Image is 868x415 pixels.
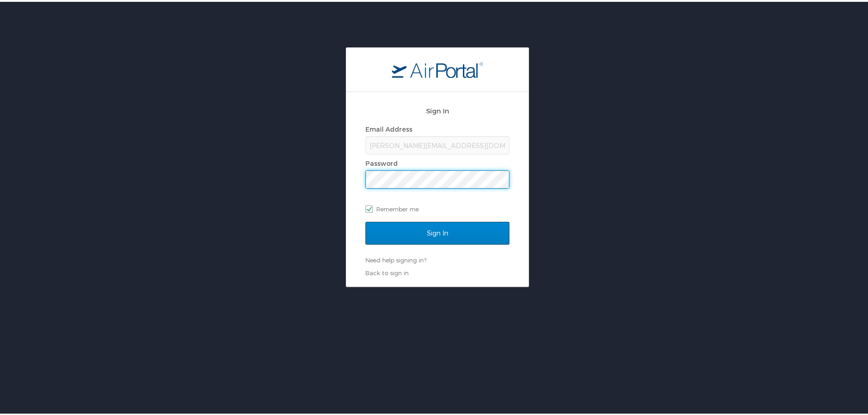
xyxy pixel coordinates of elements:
[365,220,509,243] input: Sign In
[365,123,412,131] label: Email Address
[365,267,409,275] a: Back to sign in
[365,200,509,214] label: Remember me
[365,104,509,114] h2: Sign In
[392,60,483,76] img: logo
[365,158,398,165] label: Password
[365,255,426,262] a: Need help signing in?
